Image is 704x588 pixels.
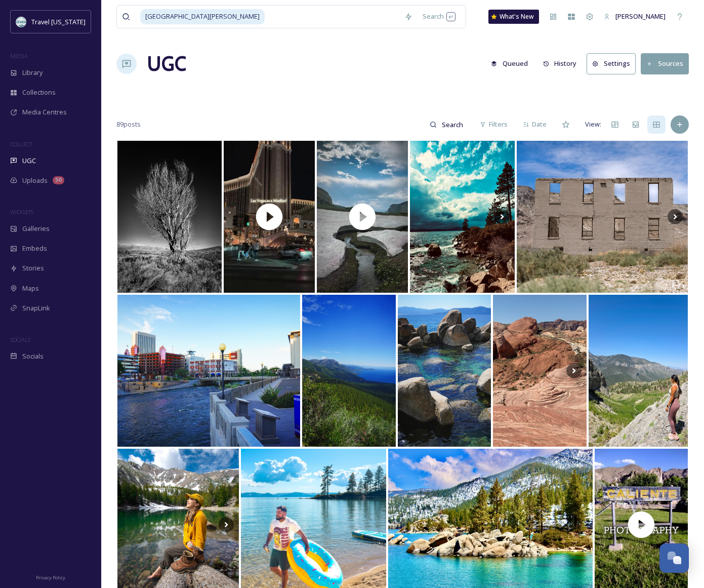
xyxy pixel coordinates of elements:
input: Search [437,114,470,135]
span: Stories [22,263,44,273]
span: Date [532,120,547,129]
a: [PERSON_NAME] [599,7,671,26]
span: SnapLink [22,303,50,313]
img: Chasing peaks and finding peace 🌄✨ Perfect day at Mt. Charleston, weather was beautiful but the v... [589,295,688,447]
img: Nevada. . . . . . #nevada #nevadastate #travelnevada #explorenevada #nevadaexplored #discoverneva... [302,295,395,447]
span: Privacy Policy [36,574,65,581]
a: Privacy Policy [36,571,65,583]
a: UGC [147,49,186,79]
img: Lake Tahoe. . . . . . #nevada #nevadastate #travelnevada #explorenevada #nevadaexplored #discover... [398,295,491,447]
span: 89 posts [116,120,141,129]
button: Settings [587,53,636,74]
img: •monochramatic• #anseladams #blackandwhite #tree #nevada #desert #sierranevada #space #photoofthe... [117,141,222,293]
img: thumbnail [317,141,408,293]
img: download.jpeg [16,17,26,27]
span: UGC [22,156,36,166]
button: Queued [486,54,533,73]
span: Filters [489,120,508,129]
span: View: [585,120,601,129]
img: Lake Tahoe State Park. Have a great weekend everyone. #tranquil #nature #photography #photoofthed... [410,141,514,293]
span: Galleries [22,224,50,233]
img: Reno. . . . . . #nevada #nevadastate #travelnevada #explorenevada #nevadaexplored #discovernevada... [117,295,300,447]
img: 📍Valley of fire 🇺🇸 #valleyoffire #valleyoffirestatepark #valleyoffirenevada #valleyoffir #valleyo... [493,295,586,447]
a: Settings [587,53,641,74]
span: SOCIALS [10,336,30,343]
button: Open Chat [659,543,689,573]
button: History [538,54,582,73]
div: 50 [53,176,64,184]
span: COLLECT [10,140,32,148]
span: WIDGETS [10,208,33,216]
div: Search [418,7,461,26]
span: Travel [US_STATE] [31,17,86,26]
a: What's New [488,10,539,24]
span: Socials [22,351,44,361]
span: Uploads [22,176,48,185]
span: Maps [22,284,39,293]
a: Queued [486,54,538,73]
span: MEDIA [10,52,28,60]
span: Collections [22,88,56,97]
span: Media Centres [22,107,67,117]
span: Library [22,68,43,77]
img: thumbnail [224,141,315,293]
a: History [538,54,587,73]
span: Embeds [22,244,47,253]
span: [GEOGRAPHIC_DATA][PERSON_NAME] [140,9,265,24]
img: 📍rhyolite gold mining ghost town, beatty nevada 05.16.25, 1130am #sony #sonyalpha #sonyalphafemal... [517,141,688,293]
button: Sources [641,53,689,74]
span: [PERSON_NAME] [615,12,666,21]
